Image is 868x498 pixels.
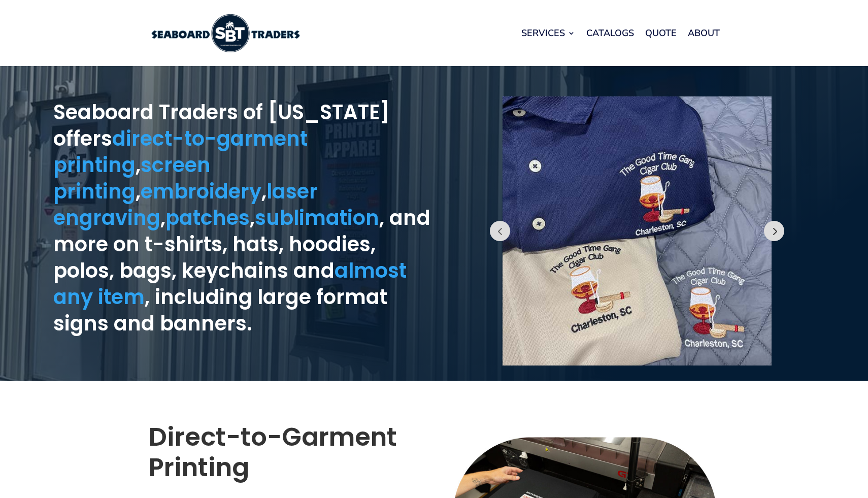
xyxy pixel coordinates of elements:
[688,14,720,52] a: About
[490,221,510,241] button: Prev
[764,221,784,241] button: Prev
[53,124,308,179] a: direct-to-garment printing
[645,14,677,52] a: Quote
[53,151,211,206] a: screen printing
[255,204,379,232] a: sublimation
[53,177,318,232] a: laser engraving
[149,422,419,488] h2: Direct-to-Garment Printing
[503,96,772,366] img: embroidered garments
[53,256,407,311] a: almost any item
[53,99,434,342] h1: Seaboard Traders of [US_STATE] offers , , , , , , and more on t-shirts, hats, hoodies, polos, bag...
[521,14,575,52] a: Services
[586,14,634,52] a: Catalogs
[141,177,261,206] a: embroidery
[165,204,250,232] a: patches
